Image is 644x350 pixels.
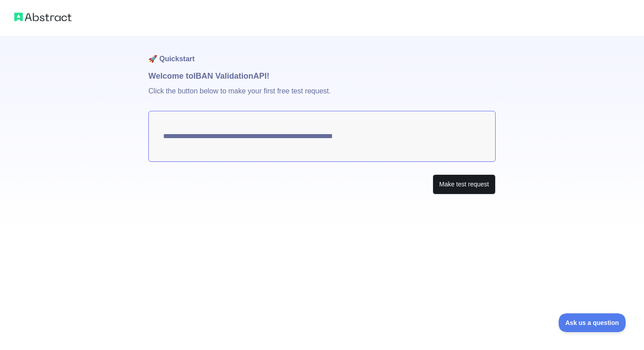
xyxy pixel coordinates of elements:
img: Abstract logo [14,11,72,23]
p: Click the button below to make your first free test request. [148,82,496,111]
h1: Welcome to IBAN Validation API! [148,70,496,82]
button: Make test request [433,174,496,194]
iframe: Toggle Customer Support [559,313,626,332]
h1: 🚀 Quickstart [148,36,496,70]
